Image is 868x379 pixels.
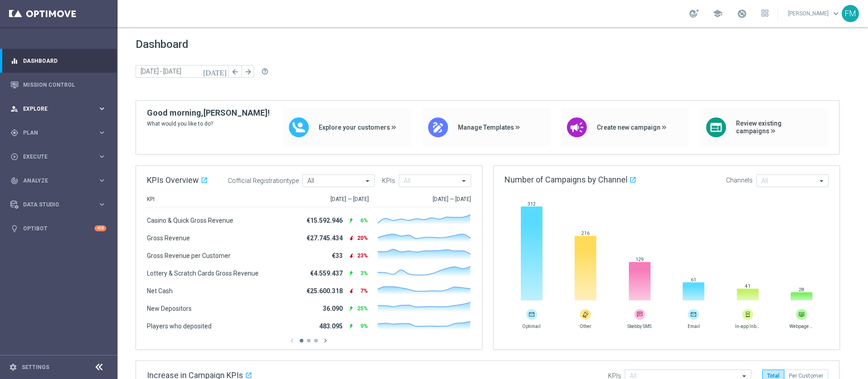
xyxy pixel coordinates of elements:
[10,129,19,137] i: gps_fixed
[10,201,107,208] button: Data Studio keyboard_arrow_right
[10,153,98,161] div: Execute
[9,363,17,371] i: settings
[10,129,107,136] button: gps_fixed Plan keyboard_arrow_right
[98,152,106,161] i: keyboard_arrow_right
[23,130,98,136] span: Plan
[787,7,842,20] a: [PERSON_NAME]keyboard_arrow_down
[831,9,841,19] span: keyboard_arrow_down
[23,216,94,240] a: Optibot
[22,365,49,370] a: Settings
[10,177,19,185] i: track_changes
[10,105,19,113] i: person_search
[23,202,98,207] span: Data Studio
[98,128,106,137] i: keyboard_arrow_right
[94,225,106,231] div: +10
[23,73,106,97] a: Mission Control
[98,104,106,113] i: keyboard_arrow_right
[10,105,98,113] div: Explore
[10,216,106,240] div: Optibot
[10,73,106,97] div: Mission Control
[712,9,722,19] span: school
[23,106,98,112] span: Explore
[10,105,107,112] button: person_search Explore keyboard_arrow_right
[842,5,859,22] div: FM
[98,200,106,209] i: keyboard_arrow_right
[98,176,106,185] i: keyboard_arrow_right
[10,49,106,73] div: Dashboard
[10,177,98,185] div: Analyze
[10,177,107,184] button: track_changes Analyze keyboard_arrow_right
[10,129,98,137] div: Plan
[10,225,19,233] i: lightbulb
[10,57,19,65] i: equalizer
[10,153,19,161] i: play_circle_outline
[10,57,107,65] button: equalizer Dashboard
[10,81,107,89] button: Mission Control
[23,154,98,159] span: Execute
[23,49,106,73] a: Dashboard
[10,153,107,160] button: play_circle_outline Execute keyboard_arrow_right
[10,201,98,209] div: Data Studio
[10,225,107,232] button: lightbulb Optibot +10
[23,178,98,183] span: Analyze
